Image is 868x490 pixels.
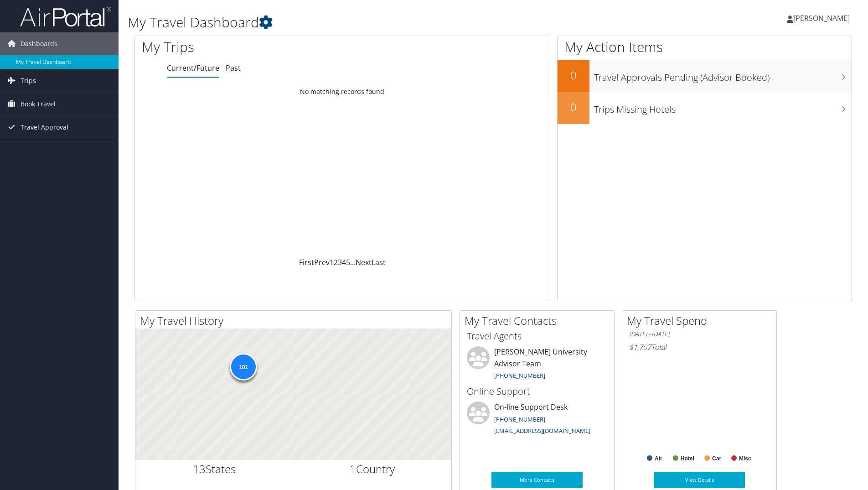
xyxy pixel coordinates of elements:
[655,455,662,462] text: Air
[558,92,852,124] a: 0Trips Missing Hotels
[654,472,745,488] a: View Details
[462,401,612,439] li: On-line Support Desk
[465,313,614,328] h2: My Travel Contacts
[21,32,57,55] span: Dashboards
[167,63,219,73] a: Current/Future
[558,37,852,57] h1: My Action Items
[334,257,338,267] a: 2
[462,346,612,384] li: [PERSON_NAME] University Advisor Team
[299,257,314,267] a: First
[193,461,206,476] span: 13
[558,60,852,92] a: 0Travel Approvals Pending (Advisor Booked)
[21,93,56,115] span: Book Travel
[342,257,346,267] a: 4
[314,257,330,267] a: Prev
[338,257,342,267] a: 3
[594,99,852,116] h3: Trips Missing Hotels
[558,99,589,115] h2: 0
[142,37,370,57] h1: My Trips
[350,461,356,476] span: 1
[494,415,545,423] a: [PHONE_NUMBER]
[300,461,445,477] h2: Country
[491,472,583,488] a: More Contacts
[140,313,451,328] h2: My Travel History
[135,83,550,100] td: No matching records found
[712,455,721,462] text: Car
[494,371,545,380] a: [PHONE_NUMBER]
[494,427,590,435] a: [EMAIL_ADDRESS][DOMAIN_NAME]
[20,6,111,27] img: airportal-logo.png
[356,257,372,267] a: Next
[787,5,859,32] a: [PERSON_NAME]
[142,461,287,477] h2: States
[594,67,852,84] h3: Travel Approvals Pending (Advisor Booked)
[346,257,350,267] a: 5
[226,63,241,73] a: Past
[739,455,751,462] text: Misc
[230,353,257,381] div: 101
[128,13,615,32] h1: My Travel Dashboard
[21,116,68,139] span: Travel Approval
[681,455,694,462] text: Hotel
[330,257,334,267] a: 1
[467,385,607,398] h3: Online Support
[627,313,776,328] h2: My Travel Spend
[21,69,36,92] span: Trips
[350,257,356,267] span: …
[793,13,850,23] span: [PERSON_NAME]
[558,68,589,83] h2: 0
[629,342,651,352] span: $1,707
[372,257,386,267] a: Last
[629,342,770,352] h6: Total
[467,330,607,343] h3: Travel Agents
[629,330,770,339] h6: [DATE] - [DATE]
